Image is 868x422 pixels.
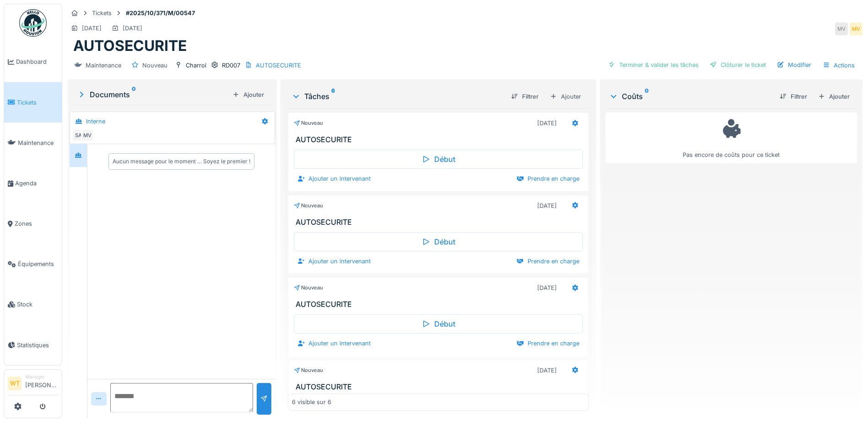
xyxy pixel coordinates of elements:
div: Aucun message pour le moment … Soyez le premier ! [113,157,250,166]
div: [DATE] [537,366,557,375]
div: MV [81,129,94,142]
div: Nouveau [294,366,323,374]
div: Coûts [609,91,772,102]
div: [DATE] [82,24,102,33]
span: Agenda [15,179,58,188]
sup: 0 [645,91,649,102]
strong: #2025/10/371/M/00547 [122,9,199,17]
div: [DATE] [537,119,557,128]
a: WT Manager[PERSON_NAME] [8,373,58,395]
a: Statistiques [4,325,62,365]
li: WT [8,377,22,390]
div: Ajouter un intervenant [294,172,374,185]
div: Nouveau [142,61,167,70]
div: SA [72,129,85,142]
sup: 0 [132,89,136,100]
div: Ajouter [814,90,853,103]
span: Maintenance [18,139,58,147]
div: Prendre en charge [513,172,583,185]
div: MV [850,22,863,35]
div: Ajouter [546,90,585,103]
sup: 6 [331,91,335,102]
a: Équipements [4,244,62,284]
div: Début [294,232,583,251]
div: Terminer & valider les tâches [604,59,702,71]
span: Stock [17,300,58,309]
div: Charroi [186,61,206,70]
a: Zones [4,204,62,244]
div: Début [294,150,583,169]
h3: AUTOSECURITE [296,135,585,144]
div: [DATE] [123,24,142,33]
div: 6 visible sur 6 [292,398,331,407]
div: Filtrer [507,90,542,103]
span: Dashboard [16,57,58,66]
div: Nouveau [294,202,323,210]
div: Modifier [773,59,815,71]
div: MV [835,22,848,35]
div: Clôturer le ticket [706,59,770,71]
div: Tâches [291,91,504,102]
h3: AUTOSECURITE [296,218,585,227]
div: Prendre en charge [513,337,583,350]
div: Maintenance [86,61,121,70]
a: Tickets [4,82,62,122]
div: Actions [819,59,859,72]
div: Nouveau [294,284,323,292]
a: Dashboard [4,42,62,82]
div: Documents [77,89,229,100]
div: Prendre en charge [513,255,583,267]
div: Début [294,314,583,333]
h3: AUTOSECURITE [296,300,585,309]
div: Ajouter un intervenant [294,337,374,350]
div: Ajouter [229,89,268,101]
a: Agenda [4,163,62,203]
div: [DATE] [537,283,557,292]
div: Filtrer [776,90,811,103]
div: Ajouter un intervenant [294,255,374,267]
div: [DATE] [537,201,557,210]
a: Maintenance [4,122,62,163]
span: Zones [15,219,58,228]
span: Tickets [17,98,58,107]
div: Manager [25,373,58,380]
h1: AUTOSECURITE [73,37,187,55]
img: Badge_color-CXgf-gQk.svg [19,9,47,37]
div: Nouveau [294,119,323,127]
a: Stock [4,284,62,325]
li: [PERSON_NAME] [25,373,58,393]
div: AUTOSECURITE [256,61,301,70]
div: RD007 [222,61,240,70]
span: Statistiques [17,341,58,350]
h3: AUTOSECURITE [296,383,585,391]
div: Tickets [92,9,112,17]
span: Équipements [18,260,58,268]
div: Interne [86,117,105,126]
div: Pas encore de coûts pour ce ticket [611,117,851,159]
